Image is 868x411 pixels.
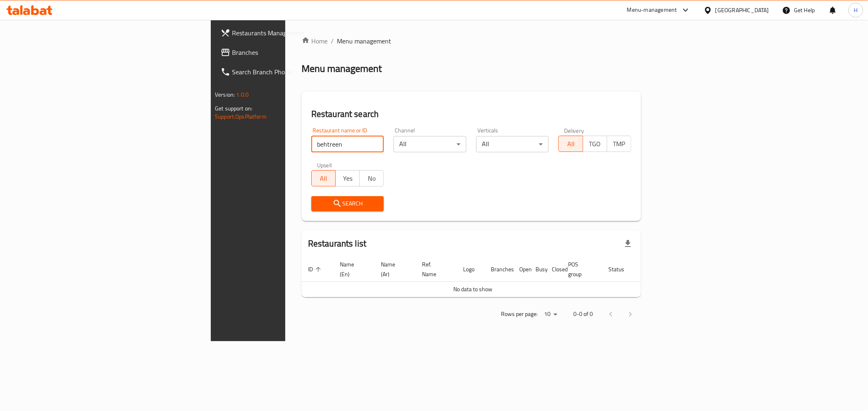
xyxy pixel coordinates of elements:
h2: Restaurants list [308,238,366,250]
h2: Restaurant search [311,108,631,120]
span: POS group [568,260,592,279]
span: Restaurants Management [232,28,349,38]
button: All [558,136,583,152]
div: Rows per page: [541,308,560,320]
button: All [311,170,336,186]
button: Search [311,196,384,211]
a: Branches [214,43,356,62]
button: TMP [607,136,631,152]
span: Status [608,264,635,274]
nav: breadcrumb [302,36,641,46]
button: TGO [583,136,607,152]
div: Export file [618,234,638,253]
button: No [359,170,384,186]
span: Get support on: [215,103,252,114]
a: Restaurants Management [214,23,356,43]
span: Search Branch Phone [232,67,349,77]
div: Menu-management [627,5,677,15]
span: ID [308,264,324,274]
span: All [315,173,332,184]
div: [GEOGRAPHIC_DATA] [715,6,769,15]
label: Upsell [317,162,332,168]
span: Name (En) [340,260,365,279]
span: Search [318,199,378,209]
span: No data to show [453,284,492,294]
label: Delivery [564,128,584,133]
span: Yes [339,173,356,184]
a: Search Branch Phone [214,62,356,82]
th: Logo [457,257,484,282]
span: Branches [232,48,349,57]
span: TMP [610,138,628,150]
p: 0-0 of 0 [573,309,593,319]
span: All [562,138,579,150]
span: Name (Ar) [381,260,406,279]
span: 1.0.0 [236,89,249,100]
span: Ref. Name [422,260,447,279]
span: H [854,6,857,15]
th: Branches [484,257,513,282]
span: TGO [586,138,604,150]
button: Yes [335,170,360,186]
th: Closed [545,257,562,282]
div: All [476,136,549,152]
span: Version: [215,89,235,100]
th: Open [513,257,529,282]
span: Menu management [337,36,391,46]
h2: Menu management [302,62,382,75]
input: Search for restaurant name or ID.. [311,136,384,152]
table: enhanced table [302,257,673,297]
a: Support.OpsPlatform [215,111,267,122]
div: All [394,136,466,152]
th: Busy [529,257,545,282]
p: Rows per page: [501,309,538,319]
span: No [363,173,380,184]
